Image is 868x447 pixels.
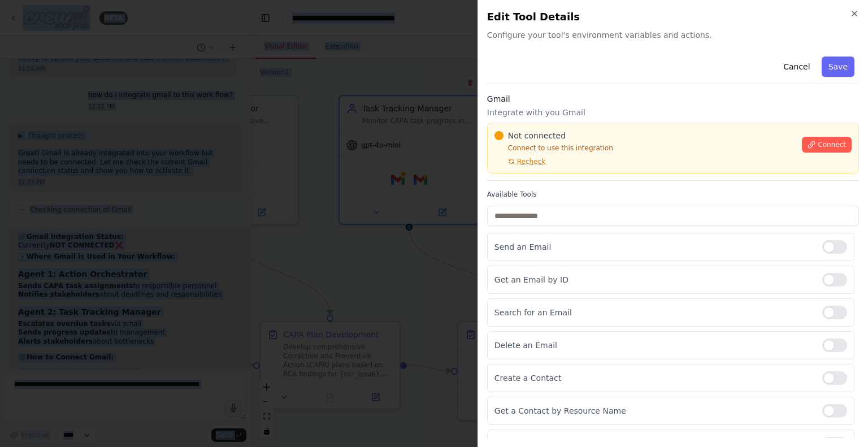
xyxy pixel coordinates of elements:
button: Connect [802,137,852,153]
span: Recheck [517,157,545,166]
button: Recheck [494,157,545,166]
p: Send an Email [494,241,813,253]
p: Get an Email by ID [494,274,813,285]
span: Configure your tool's environment variables and actions. [487,29,859,41]
label: Available Tools [487,190,859,199]
button: Cancel [776,57,817,77]
h2: Edit Tool Details [487,9,859,25]
p: Create a Contact [494,372,813,384]
span: Connect [818,140,846,149]
h3: Gmail [487,93,859,105]
p: Delete an Email [494,340,813,351]
span: Not connected [508,130,566,141]
p: Search for an Email [494,307,813,318]
p: Get a Contact by Resource Name [494,405,813,416]
button: Save [822,57,854,77]
p: Connect to use this integration [494,144,796,153]
p: Integrate with you Gmail [487,107,859,118]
